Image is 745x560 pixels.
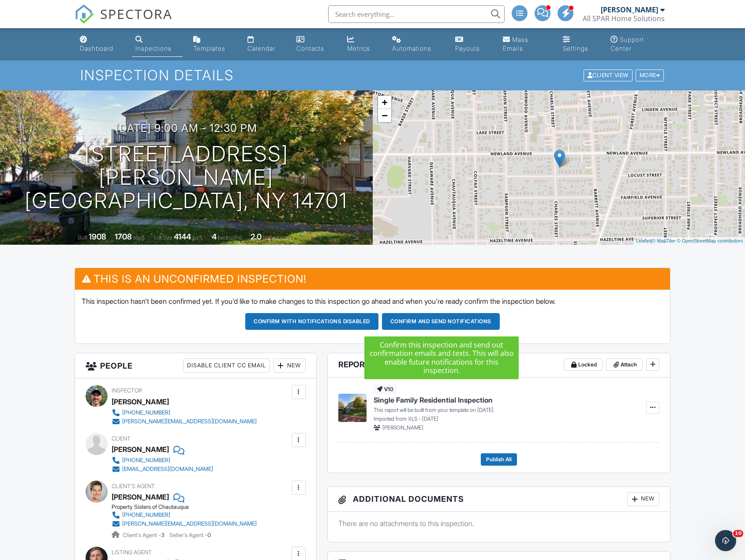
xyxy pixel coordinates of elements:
[627,492,659,506] div: New
[112,549,152,556] span: Listing Agent
[634,237,745,245] div: |
[328,5,505,23] input: Search everything...
[89,232,106,241] div: 1908
[251,232,262,241] div: 2.0
[563,45,588,52] div: Settings
[75,12,172,30] a: SPECTORA
[169,532,211,538] span: Seller's Agent -
[636,70,664,82] div: More
[392,45,431,52] div: Automations
[610,36,644,52] div: Support Center
[503,36,528,52] div: Mass Emails
[338,519,659,528] p: There are no attachments to this inspection.
[75,353,316,378] h3: People
[192,234,203,241] span: sq.ft.
[122,409,170,416] div: [PHONE_NUMBER]
[161,532,165,538] strong: 3
[122,520,257,527] div: [PERSON_NAME][EMAIL_ADDRESS][DOMAIN_NAME]
[389,32,444,57] a: Automations (Advanced)
[122,511,170,519] div: [PHONE_NUMBER]
[112,395,169,408] div: [PERSON_NAME]
[112,435,131,442] span: Client
[116,122,257,134] h3: [DATE] 9:00 am - 12:30 pm
[293,32,337,57] a: Contacts
[263,234,288,241] span: bathrooms
[715,530,736,551] iframe: Intercom live chat
[76,32,125,57] a: Dashboard
[133,234,146,241] span: sq. ft.
[636,238,651,243] a: Leaflet
[452,32,492,57] a: Payouts
[244,32,286,57] a: Calendar
[112,465,213,474] a: [EMAIL_ADDRESS][DOMAIN_NAME]
[601,5,658,14] div: [PERSON_NAME]
[499,32,552,57] a: Mass Emails
[183,358,270,373] div: Disable Client CC Email
[378,96,391,109] a: Zoom in
[245,313,378,330] button: Confirm with notifications disabled
[112,519,257,528] a: [PERSON_NAME][EMAIL_ADDRESS][DOMAIN_NAME]
[190,32,237,57] a: Templates
[123,532,166,538] span: Client's Agent -
[112,490,169,504] a: [PERSON_NAME]
[122,466,213,473] div: [EMAIL_ADDRESS][DOMAIN_NAME]
[82,296,663,306] p: This inspection hasn't been confirmed yet. If you'd like to make changes to this inspection go ah...
[296,45,324,52] div: Contacts
[115,232,132,241] div: 1708
[273,358,306,373] div: New
[378,109,391,122] a: Zoom out
[193,45,225,52] div: Templates
[75,4,94,24] img: The Best Home Inspection Software - Spectora
[122,418,257,425] div: [PERSON_NAME][EMAIL_ADDRESS][DOMAIN_NAME]
[112,511,257,519] a: [PHONE_NUMBER]
[328,487,670,512] h3: Additional Documents
[218,234,242,241] span: bedrooms
[733,530,743,537] span: 10
[122,457,170,464] div: [PHONE_NUMBER]
[80,45,113,52] div: Dashboard
[112,456,213,465] a: [PHONE_NUMBER]
[100,4,172,23] span: SPECTORA
[677,238,743,243] a: © OpenStreetMap contributors
[583,71,635,78] a: Client View
[112,483,155,489] span: Client's Agent
[652,238,676,243] a: © MapTiler
[382,313,500,330] button: Confirm and send notifications
[247,45,275,52] div: Calendar
[559,32,600,57] a: Settings
[583,14,665,23] div: All SPAR Home Solutions
[78,234,87,241] span: Built
[212,232,217,241] div: 4
[344,32,382,57] a: Metrics
[14,142,359,212] h1: [STREET_ADDRESS][PERSON_NAME] [GEOGRAPHIC_DATA], NY 14701
[174,232,191,241] div: 4144
[112,387,142,394] span: Inspector
[135,45,172,52] div: Inspections
[607,32,669,57] a: Support Center
[132,32,183,57] a: Inspections
[112,443,169,456] div: [PERSON_NAME]
[154,234,172,241] span: Lot Size
[584,70,633,82] div: Client View
[207,532,211,538] strong: 0
[112,504,264,511] div: Property Sisters of Chautauqua
[112,417,257,426] a: [PERSON_NAME][EMAIL_ADDRESS][DOMAIN_NAME]
[347,45,370,52] div: Metrics
[75,268,670,290] h3: This is an Unconfirmed Inspection!
[112,408,257,417] a: [PHONE_NUMBER]
[80,67,665,83] h1: Inspection Details
[455,45,480,52] div: Payouts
